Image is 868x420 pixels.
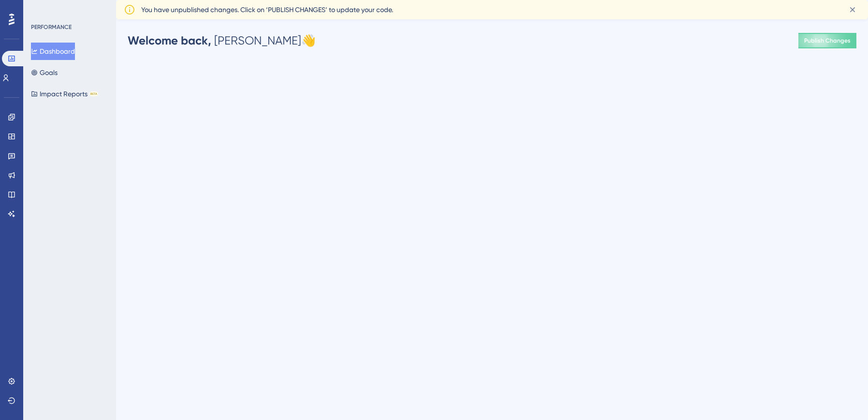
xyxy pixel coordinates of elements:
[31,23,72,31] div: PERFORMANCE
[31,43,75,60] button: Dashboard
[31,64,58,81] button: Goals
[141,4,393,15] span: You have unpublished changes. Click on ‘PUBLISH CHANGES’ to update your code.
[89,91,98,96] div: BETA
[128,33,316,48] div: [PERSON_NAME] 👋
[128,33,211,47] span: Welcome back,
[804,37,851,45] span: Publish Changes
[798,33,856,48] button: Publish Changes
[31,85,98,103] button: Impact ReportsBETA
